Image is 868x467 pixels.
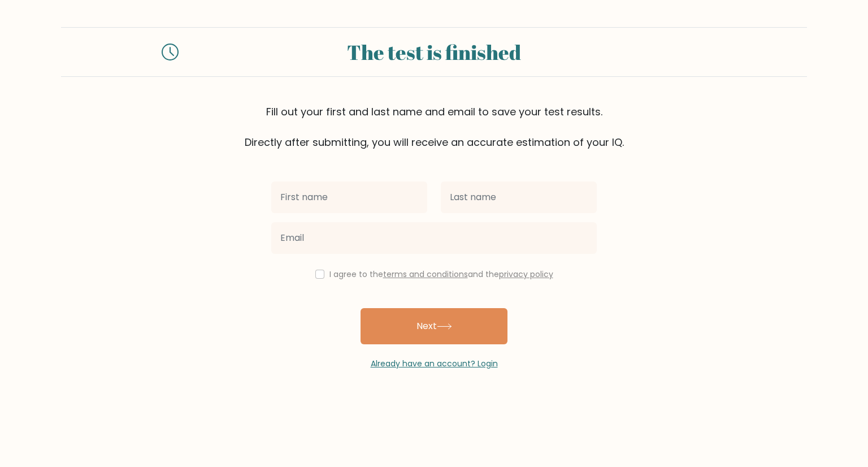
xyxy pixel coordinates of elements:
label: I agree to the and the [329,269,553,280]
div: The test is finished [192,37,676,67]
a: privacy policy [499,269,553,280]
a: terms and conditions [383,269,468,280]
input: First name [271,181,427,213]
input: Last name [441,181,597,213]
a: Already have an account? Login [371,358,498,369]
div: Fill out your first and last name and email to save your test results. Directly after submitting,... [61,104,807,150]
input: Email [271,222,597,254]
button: Next [361,308,507,344]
